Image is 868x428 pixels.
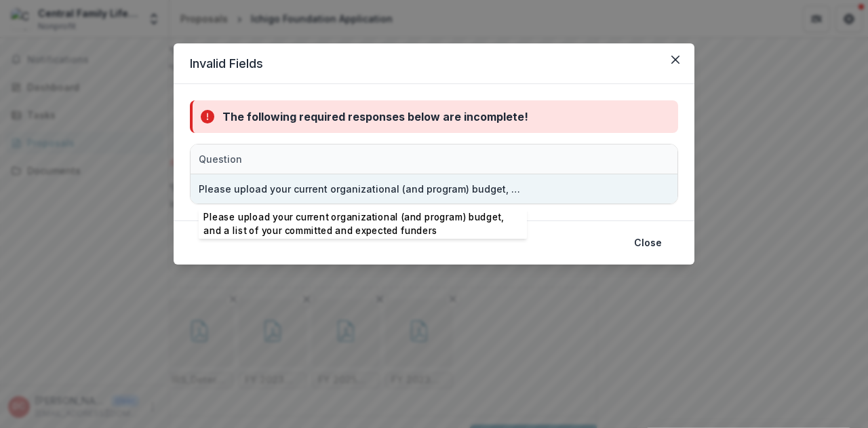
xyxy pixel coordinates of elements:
header: Invalid Fields [174,43,694,84]
div: Question [191,144,530,174]
div: Question [191,152,250,166]
div: The following required responses below are incomplete! [222,109,528,125]
button: Close [626,232,670,254]
div: Please upload your current organizational (and program) budget, and a list of your committed and ... [199,182,521,196]
button: Close [665,49,686,71]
